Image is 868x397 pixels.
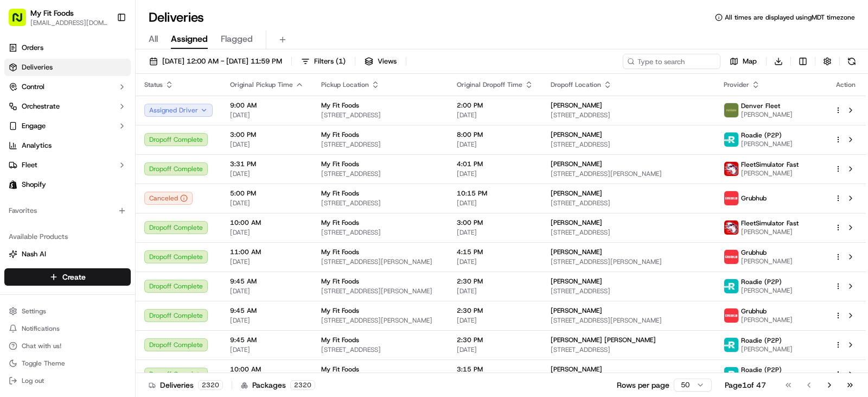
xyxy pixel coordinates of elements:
div: Packages [241,380,315,390]
span: [DATE] [230,257,304,266]
span: Chat with us! [22,342,61,350]
span: 9:00 AM [230,101,304,110]
span: Knowledge Base [22,243,83,254]
span: API Documentation [103,243,174,254]
span: All [149,33,158,46]
span: [PERSON_NAME] [741,345,793,354]
span: [DATE] [230,228,304,237]
button: Chat with us! [4,338,131,354]
span: Roadie (P2P) [741,366,782,374]
span: My Fit Foods [321,336,359,344]
div: We're available if you need us! [49,115,149,123]
span: Map [743,56,757,66]
span: Provider [724,80,749,89]
span: [DATE] [230,169,304,178]
button: Views [360,54,401,69]
span: [STREET_ADDRESS] [321,199,439,207]
div: Past conversations [11,141,73,150]
span: 3:00 PM [230,130,304,139]
span: [DATE] [124,198,146,206]
span: 5:00 PM [230,189,304,198]
span: [STREET_ADDRESS] [551,199,707,207]
span: 3:15 PM [457,365,533,374]
p: Welcome 👋 [11,43,197,61]
span: Log out [22,376,44,385]
span: FleetSimulator Fast [741,160,799,169]
span: Pickup Location [321,80,369,89]
button: Settings [4,304,131,319]
span: [PERSON_NAME] [551,160,602,168]
span: Wisdom [PERSON_NAME] [34,168,116,177]
span: My Fit Foods [321,160,359,168]
span: [PERSON_NAME] [551,277,602,286]
button: Filters(1) [296,54,350,69]
a: 📗Knowledge Base [7,238,87,258]
span: [STREET_ADDRESS] [551,111,707,119]
span: [PERSON_NAME] [551,218,602,227]
span: Settings [22,307,46,316]
span: 9:45 AM [230,336,304,344]
span: 3:00 PM [457,218,533,227]
span: All times are displayed using MDT timezone [725,13,855,22]
img: 5e692f75ce7d37001a5d71f1 [724,250,738,264]
span: Grubhub [741,307,767,316]
span: Create [62,272,86,282]
span: [STREET_ADDRESS] [551,345,707,354]
div: Start new chat [49,104,178,115]
span: Engage [22,121,46,131]
a: 💻API Documentation [87,238,178,258]
img: 1736555255976-a54dd68f-1ca7-489b-9aae-adbdc363a1c4 [22,169,30,178]
span: Assigned [171,33,208,46]
span: FleetSimulator Fast [741,219,799,228]
span: [PERSON_NAME] [741,316,793,324]
span: 8:00 PM [457,130,533,139]
span: Wisdom [PERSON_NAME] [34,198,116,206]
img: 5e692f75ce7d37001a5d71f1 [724,308,738,323]
input: Got a question? Start typing here... [28,70,195,81]
span: [DATE] [457,345,533,354]
span: [STREET_ADDRESS][PERSON_NAME] [321,257,439,266]
span: 2:00 PM [457,101,533,110]
button: Map [725,54,762,69]
img: Wisdom Oko [11,158,28,179]
span: Filters [314,56,346,66]
span: [EMAIL_ADDRESS][DOMAIN_NAME] [30,18,108,27]
span: [PERSON_NAME] [741,169,799,178]
span: 2:30 PM [457,306,533,315]
div: Favorites [4,202,131,219]
span: My Fit Foods [321,365,359,374]
span: [PERSON_NAME] [741,110,793,119]
span: [DATE] [230,140,304,149]
span: [PERSON_NAME] [741,257,793,266]
img: Wisdom Oko [11,187,28,209]
span: Deliveries [22,62,53,72]
span: Fleet [22,160,37,170]
span: [PERSON_NAME] [741,286,793,295]
span: [PERSON_NAME] [741,140,793,148]
div: Page 1 of 47 [725,380,766,390]
button: Orchestrate [4,98,131,115]
span: [STREET_ADDRESS] [321,169,439,178]
button: Start new chat [184,107,197,120]
div: 2320 [198,380,223,390]
span: 4:01 PM [457,160,533,168]
span: Roadie (P2P) [741,336,782,345]
span: Flagged [221,33,253,46]
button: Engage [4,117,131,135]
span: ( 1 ) [336,56,346,66]
span: [PERSON_NAME] [741,228,799,236]
span: Toggle Theme [22,359,65,368]
a: Deliveries [4,59,131,76]
a: Nash AI [9,249,126,259]
span: [DATE] 12:00 AM - [DATE] 11:59 PM [162,56,282,66]
button: Nash AI [4,245,131,263]
span: [PERSON_NAME] [551,130,602,139]
input: Type to search [623,54,720,69]
img: 8571987876998_91fb9ceb93ad5c398215_72.jpg [23,104,42,123]
span: 3:31 PM [230,160,304,168]
span: Orchestrate [22,102,60,111]
span: 9:45 AM [230,277,304,286]
span: My Fit Foods [321,130,359,139]
img: 1736555255976-a54dd68f-1ca7-489b-9aae-adbdc363a1c4 [22,198,30,207]
span: [PERSON_NAME] [PERSON_NAME] [551,336,656,344]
